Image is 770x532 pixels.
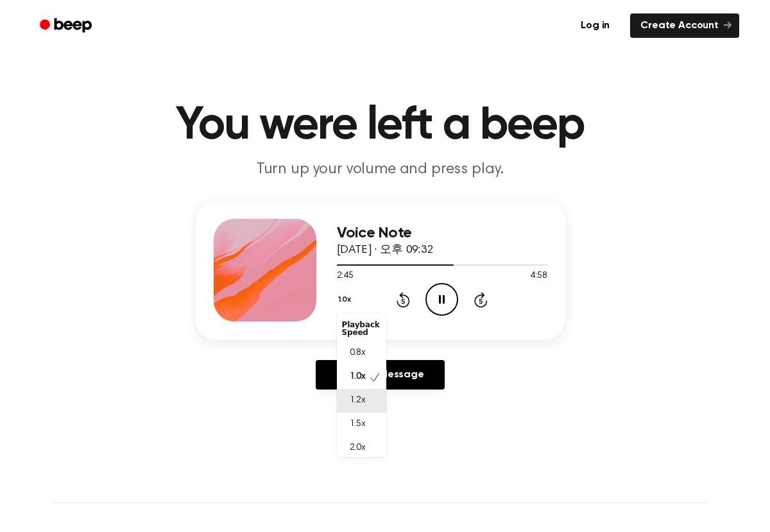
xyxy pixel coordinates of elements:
[337,289,356,311] button: 1.0x
[350,370,366,384] span: 1.0x
[350,347,366,360] span: 0.8x
[337,316,386,341] div: Playback Speed
[350,394,366,408] span: 1.2x
[350,442,366,455] span: 2.0x
[337,313,386,457] div: 1.0x
[350,418,366,431] span: 1.5x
